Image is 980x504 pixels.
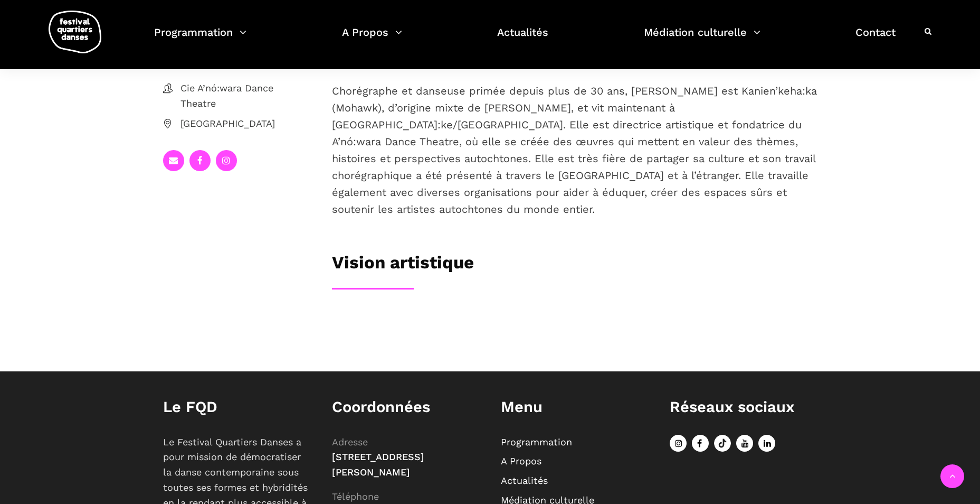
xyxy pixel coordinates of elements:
a: Programmation [154,23,246,54]
a: A Propos [501,455,541,466]
h3: Vision artistique [332,252,474,278]
a: Actualités [497,23,548,54]
a: Médiation culturelle [644,23,760,54]
a: instagram [216,150,237,171]
span: Cie A’nó:wara Dance Theatre [180,81,311,111]
span: Téléphone [332,491,379,502]
a: Programmation [501,436,572,447]
img: logo-fqd-med [49,11,101,53]
a: Actualités [501,475,548,486]
a: facebook [189,150,211,171]
a: email [163,150,184,171]
a: A Propos [342,23,402,54]
h1: Le FQD [163,398,311,416]
span: [STREET_ADDRESS][PERSON_NAME] [332,451,424,478]
p: Chorégraphe et danseuse primée depuis plus de 30 ans, [PERSON_NAME] est Kanien’keha:ka (Mohawk), ... [332,82,817,218]
h1: Réseaux sociaux [670,398,817,416]
span: [GEOGRAPHIC_DATA] [180,116,311,132]
span: Adresse [332,436,368,447]
a: Contact [855,23,896,54]
h1: Menu [501,398,649,416]
h1: Coordonnées [332,398,480,416]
